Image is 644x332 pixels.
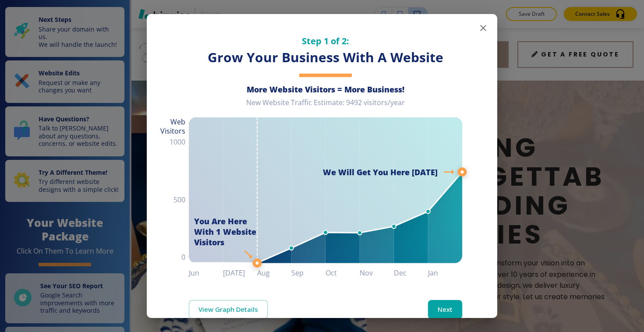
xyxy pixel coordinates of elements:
h6: Aug [257,267,291,279]
h6: Nov [360,267,394,279]
h5: Step 1 of 2: [189,35,462,47]
h6: Dec [394,267,428,279]
h3: Grow Your Business With A Website [189,49,462,67]
h6: Jan [428,267,462,279]
div: New Website Traffic Estimate: 9492 visitors/year [189,98,462,114]
h6: Jun [189,267,223,279]
a: View Graph Details [189,300,268,318]
h6: Sep [291,267,326,279]
h6: More Website Visitors = More Business! [189,84,462,95]
h6: [DATE] [223,267,257,279]
button: Next [428,300,462,318]
h6: Oct [326,267,360,279]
